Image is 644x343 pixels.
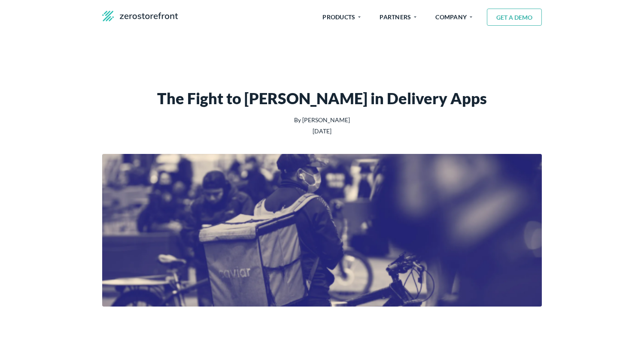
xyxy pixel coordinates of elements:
img: The Fight to Rein in Delivery Apps [102,154,542,307]
img: zsf-logo [102,10,178,22]
span: COMPANY [435,9,472,26]
button: GET A DEMO [487,9,542,26]
span: PARTNERS [380,9,416,26]
div: By [PERSON_NAME] [DATE] [102,114,542,137]
span: PRODUCTS [322,9,361,26]
span: GET A DEMO [492,14,537,21]
div: The Fight to [PERSON_NAME] in Delivery Apps [102,89,542,108]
